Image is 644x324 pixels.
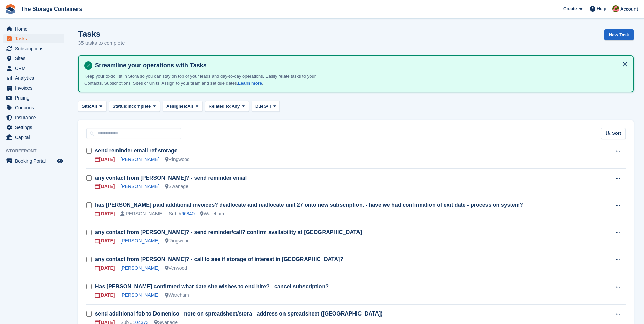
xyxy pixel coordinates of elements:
[3,73,64,83] a: menu
[238,80,262,86] a: Learn more
[91,103,97,110] span: All
[95,292,115,299] div: [DATE]
[95,256,343,262] a: any contact from [PERSON_NAME]? - call to see if storage of interest in [GEOGRAPHIC_DATA]?
[15,64,56,73] span: CRM
[95,175,247,181] a: any contact from [PERSON_NAME]? - send reminder email
[3,83,64,93] a: menu
[3,34,64,43] a: menu
[120,210,163,217] div: [PERSON_NAME]
[3,132,64,142] a: menu
[3,103,64,112] a: menu
[165,292,189,299] div: Wareham
[232,103,240,110] span: Any
[95,229,362,235] a: any contact from [PERSON_NAME]? - send reminder/call? confirm availability at [GEOGRAPHIC_DATA]
[95,202,523,208] a: has [PERSON_NAME] paid additional invoices? deallocate and reallocate unit 27 onto new subscripti...
[15,24,56,34] span: Home
[78,39,125,47] p: 35 tasks to complete
[612,5,619,12] img: Kirsty Simpson
[3,64,64,73] a: menu
[113,103,128,110] span: Status:
[187,103,193,110] span: All
[166,103,187,110] span: Assignee:
[92,61,628,69] h4: Streamline your operations with Tasks
[15,73,56,83] span: Analytics
[209,103,232,110] span: Related to:
[252,101,280,112] button: Due: All
[120,265,159,271] a: [PERSON_NAME]
[620,6,638,13] span: Account
[15,44,56,53] span: Subscriptions
[120,157,159,162] a: [PERSON_NAME]
[95,265,115,272] div: [DATE]
[165,183,188,190] div: Swanage
[165,265,187,272] div: Verwood
[205,101,249,112] button: Related to: Any
[3,156,64,166] a: menu
[15,123,56,132] span: Settings
[15,156,56,166] span: Booking Portal
[181,211,195,216] a: 66840
[95,237,115,245] div: [DATE]
[3,24,64,34] a: menu
[15,93,56,103] span: Pricing
[120,184,159,189] a: [PERSON_NAME]
[78,101,106,112] button: Site: All
[3,93,64,103] a: menu
[169,210,195,217] div: Sub #
[128,103,151,110] span: Incomplete
[95,156,115,163] div: [DATE]
[78,29,125,38] h1: Tasks
[120,238,159,244] a: [PERSON_NAME]
[165,156,190,163] div: Ringwood
[95,210,115,217] div: [DATE]
[3,113,64,122] a: menu
[15,34,56,43] span: Tasks
[95,183,115,190] div: [DATE]
[612,130,621,137] span: Sort
[15,83,56,93] span: Invoices
[56,157,64,165] a: Preview store
[15,113,56,122] span: Insurance
[5,4,16,14] img: stora-icon-8386f47178a22dfd0bd8f6a31ec36ba5ce8667c1dd55bd0f319d3a0aa187defe.svg
[95,148,178,154] a: send reminder email ref storage
[163,101,202,112] button: Assignee: All
[604,29,634,40] a: New Task
[200,210,224,217] div: Wareham
[95,311,383,317] a: send additional fob to Domenico - note on spreadsheet/stora - address on spreadsheet ([GEOGRAPHIC...
[3,44,64,53] a: menu
[84,73,322,86] p: Keep your to-do list in Stora so you can stay on top of your leads and day-to-day operations. Eas...
[95,284,329,289] a: Has [PERSON_NAME] confirmed what date she wishes to end hire? - cancel subscription?
[82,103,91,110] span: Site:
[15,132,56,142] span: Capital
[3,54,64,63] a: menu
[15,103,56,112] span: Coupons
[6,148,68,155] span: Storefront
[109,101,160,112] button: Status: Incomplete
[597,5,606,12] span: Help
[255,103,265,110] span: Due:
[165,237,190,245] div: Ringwood
[563,5,577,12] span: Create
[265,103,271,110] span: All
[120,292,159,298] a: [PERSON_NAME]
[3,123,64,132] a: menu
[15,54,56,63] span: Sites
[18,3,85,15] a: The Storage Containers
